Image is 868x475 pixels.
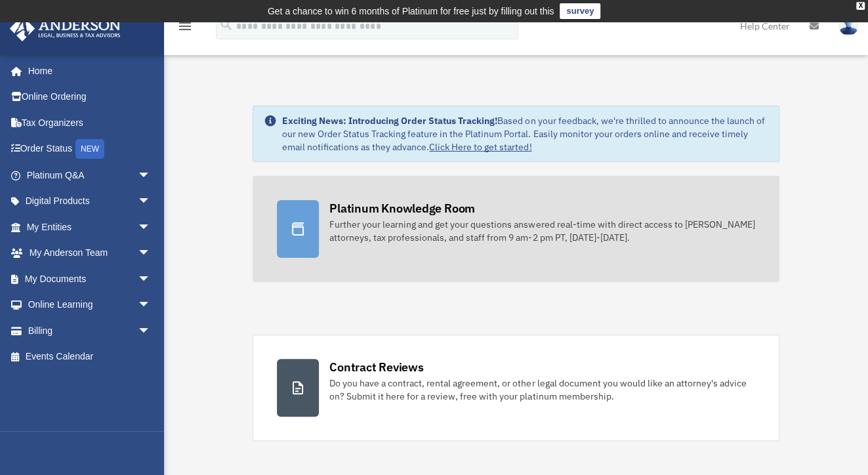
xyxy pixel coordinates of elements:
[138,292,164,319] span: arrow_drop_down
[9,188,171,215] a: Digital Productsarrow_drop_down
[253,335,779,441] a: Contract Reviews Do you have a contract, rental agreement, or other legal document you would like...
[138,240,164,267] span: arrow_drop_down
[75,139,104,159] div: NEW
[329,377,754,403] div: Do you have a contract, rental agreement, or other legal document you would like an attorney's ad...
[838,16,858,35] img: User Pic
[329,218,754,244] div: Further your learning and get your questions answered real-time with direct access to [PERSON_NAM...
[9,162,171,188] a: Platinum Q&Aarrow_drop_down
[9,110,171,136] a: Tax Organizers
[9,136,171,163] a: Order StatusNEW
[9,292,171,318] a: Online Learningarrow_drop_down
[9,84,171,110] a: Online Ordering
[9,266,171,292] a: My Documentsarrow_drop_down
[282,114,768,154] div: Based on your feedback, we're thrilled to announce the launch of our new Order Status Tracking fe...
[9,240,171,266] a: My Anderson Teamarrow_drop_down
[329,359,423,375] div: Contract Reviews
[138,214,164,241] span: arrow_drop_down
[6,16,125,41] img: Anderson Advisors Platinum Portal
[856,2,865,10] div: close
[282,115,497,127] strong: Exciting News: Introducing Order Status Tracking!
[177,18,193,34] i: menu
[429,141,531,153] a: Click Here to get started!
[9,214,171,240] a: My Entitiesarrow_drop_down
[138,188,164,215] span: arrow_drop_down
[329,200,475,217] div: Platinum Knowledge Room
[9,318,171,344] a: Billingarrow_drop_down
[138,162,164,189] span: arrow_drop_down
[253,176,779,282] a: Platinum Knowledge Room Further your learning and get your questions answered real-time with dire...
[138,318,164,344] span: arrow_drop_down
[9,344,171,370] a: Events Calendar
[177,23,193,34] a: menu
[268,3,554,19] div: Get a chance to win 6 months of Platinum for free just by filling out this
[219,18,234,32] i: search
[9,58,164,84] a: Home
[560,3,600,19] a: survey
[138,266,164,293] span: arrow_drop_down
